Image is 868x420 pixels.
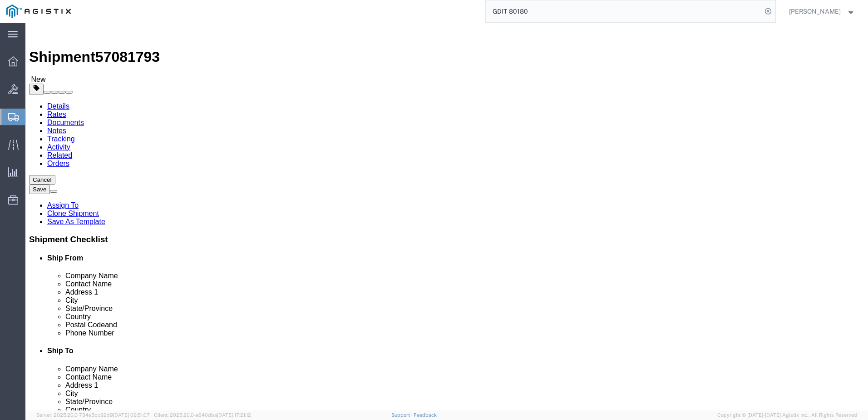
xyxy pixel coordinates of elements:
a: Feedback [414,412,437,418]
span: Client: 2025.20.0-e640dba [154,412,251,418]
span: Server: 2025.20.0-734e5bc92d9 [36,412,150,418]
span: [DATE] 09:51:07 [113,412,150,418]
span: [DATE] 17:21:12 [217,412,251,418]
a: Support [391,412,414,418]
img: logo [6,5,71,18]
span: Copyright © [DATE]-[DATE] Agistix Inc., All Rights Reserved [717,411,857,419]
input: Search for shipment number, reference number [486,0,762,22]
button: [PERSON_NAME] [789,6,856,17]
iframe: FS Legacy Container [25,23,868,410]
span: Dylan Jewell [789,6,841,16]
